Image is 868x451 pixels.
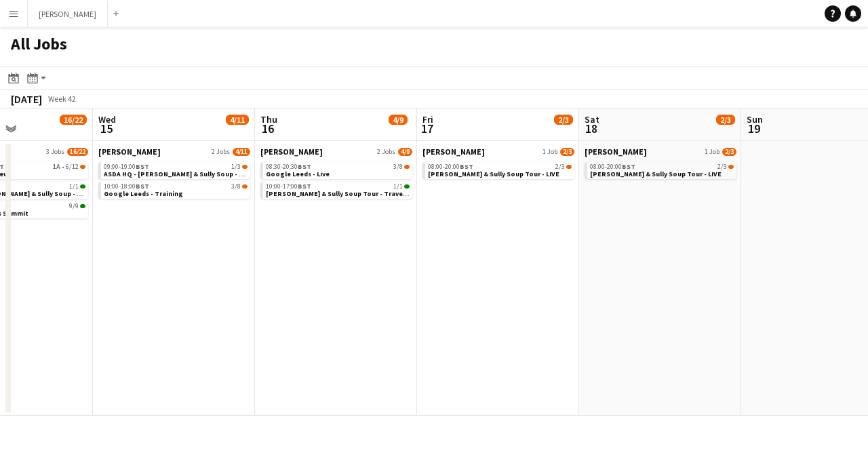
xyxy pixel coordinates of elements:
span: 2 Jobs [212,148,230,156]
span: 2 Jobs [377,148,395,156]
span: 16 [258,121,277,136]
span: 15 [96,121,116,136]
span: ASDA HQ - Cully & Sully Soup - LIVE [104,170,252,178]
div: 3 Jobs [60,126,86,136]
span: Google Leeds - Live [266,170,330,178]
span: Cully & Sully Soup Tour - Travel Day [266,189,418,198]
span: 10:00-18:00 [104,183,149,190]
div: 1 Job [717,126,734,136]
span: 3/8 [393,163,403,170]
span: 4/9 [389,115,408,125]
span: Wed [98,113,116,125]
span: Arthur [585,146,647,157]
span: 4/9 [398,148,412,156]
span: BST [298,162,311,171]
span: Week 42 [45,94,79,104]
span: 2/3 [560,148,574,156]
span: Arthur [260,146,323,157]
a: 08:00-20:00BST2/3[PERSON_NAME] & Sully Soup Tour - LIVE [590,162,734,178]
span: 9/9 [80,204,85,208]
span: 9/9 [69,203,79,210]
div: [PERSON_NAME]1 Job2/308:00-20:00BST2/3[PERSON_NAME] & Sully Soup Tour - LIVE [422,146,574,182]
span: 6/12 [66,163,79,170]
a: [PERSON_NAME]1 Job2/3 [585,146,736,157]
span: 19 [745,121,763,136]
span: 1/3 [242,165,248,169]
span: 18 [583,121,599,136]
span: Arthur [98,146,161,157]
span: 2/3 [554,115,573,125]
span: 3/8 [242,184,248,189]
span: 2/3 [716,115,735,125]
span: 3/8 [404,165,410,169]
a: 10:00-17:00BST1/1[PERSON_NAME] & Sully Soup Tour - Travel Day [266,182,410,197]
a: [PERSON_NAME]2 Jobs4/9 [260,146,412,157]
a: 08:30-20:30BST3/8Google Leeds - Live [266,162,410,178]
a: [PERSON_NAME]2 Jobs4/11 [98,146,250,157]
div: [DATE] [11,92,42,106]
span: 2/3 [722,148,736,156]
span: BST [622,162,635,171]
span: 2/3 [566,165,572,169]
span: Thu [260,113,277,125]
span: 6/12 [80,165,85,169]
div: [PERSON_NAME]2 Jobs4/908:30-20:30BST3/8Google Leeds - Live10:00-17:00BST1/1[PERSON_NAME] & Sully ... [260,146,412,201]
span: BST [136,162,149,171]
span: 16/22 [60,115,87,125]
span: 3/8 [231,183,241,190]
span: 1 Job [542,148,557,156]
span: 08:00-20:00 [428,163,473,170]
div: 2 Jobs [226,126,248,136]
span: 10:00-17:00 [266,183,311,190]
span: 2/3 [728,165,734,169]
span: Cully & Sully Soup Tour - LIVE [590,170,722,178]
span: Fri [422,113,433,125]
span: 1 Job [705,148,719,156]
div: [PERSON_NAME]2 Jobs4/1109:00-19:00BST1/3ASDA HQ - [PERSON_NAME] & Sully Soup - LIVE10:00-18:00BST... [98,146,250,201]
a: 08:00-20:00BST2/3[PERSON_NAME] & Sully Soup Tour - LIVE [428,162,572,178]
span: Arthur [422,146,485,157]
span: BST [460,162,473,171]
span: 1/1 [69,183,79,190]
span: 08:00-20:00 [590,163,635,170]
span: 1/3 [231,163,241,170]
div: 2 Jobs [389,126,410,136]
span: 17 [420,121,433,136]
a: 10:00-18:00BST3/8Google Leeds - Training [104,182,248,197]
span: Sat [585,113,599,125]
span: 1/1 [80,184,85,189]
span: 1A [53,163,60,170]
span: 2/3 [717,163,727,170]
button: [PERSON_NAME] [28,1,108,27]
span: 08:30-20:30 [266,163,311,170]
span: Cully & Sully Soup Tour - LIVE [428,170,559,178]
span: BST [136,182,149,191]
div: 1 Job [555,126,572,136]
span: 4/11 [233,148,250,156]
a: [PERSON_NAME]1 Job2/3 [422,146,574,157]
div: [PERSON_NAME]1 Job2/308:00-20:00BST2/3[PERSON_NAME] & Sully Soup Tour - LIVE [585,146,736,182]
span: 09:00-19:00 [104,163,149,170]
span: Sun [747,113,763,125]
a: 09:00-19:00BST1/3ASDA HQ - [PERSON_NAME] & Sully Soup - LIVE [104,162,248,178]
span: Google Leeds - Training [104,189,183,198]
span: 1/1 [393,183,403,190]
span: 16/22 [67,148,88,156]
span: BST [298,182,311,191]
span: 4/11 [226,115,249,125]
span: 2/3 [555,163,565,170]
span: 3 Jobs [46,148,64,156]
span: 1/1 [404,184,410,189]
